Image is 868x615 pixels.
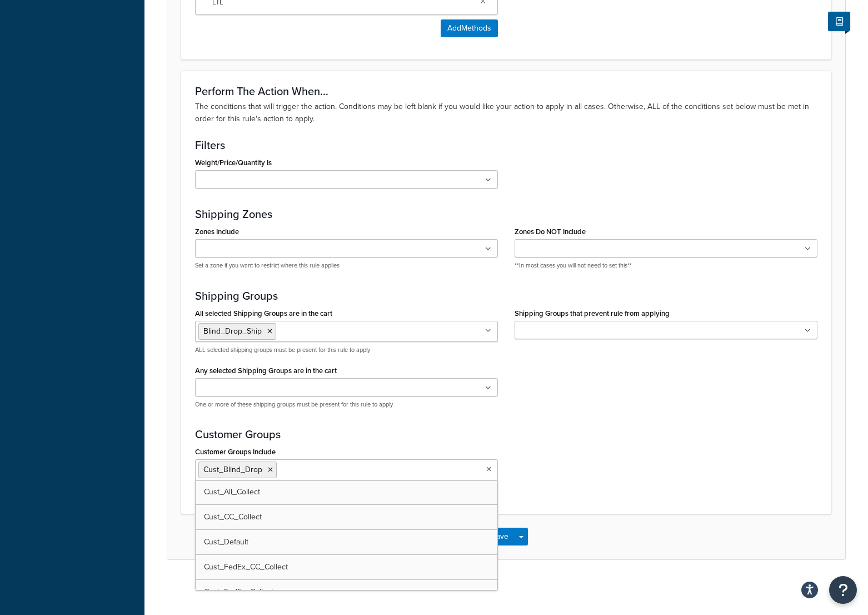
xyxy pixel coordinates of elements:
label: All selected Shipping Groups are in the cart [195,309,332,318]
label: Shipping Groups that prevent rule from applying [515,309,670,318]
span: Cust_Blind_Drop [203,464,262,475]
a: Cust_Default [196,530,497,554]
button: Open Resource Center [829,576,857,604]
button: Show Help Docs [828,12,850,31]
span: Cust_All_Collect [204,486,260,498]
a: Cust_All_Collect [196,480,497,504]
h3: Shipping Groups [195,290,817,302]
span: Cust_FedEx_Collect [204,586,273,598]
h3: Customer Groups [195,428,817,440]
label: Weight/Price/Quantity Is [195,158,272,167]
label: Customer Groups Include [195,448,276,456]
label: Zones Include [195,227,239,236]
span: Cust_CC_Collect [204,511,262,523]
label: Zones Do NOT Include [515,227,586,236]
h3: Perform The Action When... [195,85,817,97]
span: Cust_FedEx_CC_Collect [204,561,288,573]
label: Any selected Shipping Groups are in the cart [195,366,337,375]
p: Set a zone if you want to restrict where this rule applies [195,261,498,270]
span: Blind_Drop_Ship [203,325,262,337]
a: Cust_FedEx_CC_Collect [196,555,497,579]
a: Cust_CC_Collect [196,505,497,529]
p: One or more of these shipping groups must be present for this rule to apply [195,400,498,409]
a: Cust_FedEx_Collect [196,580,497,604]
p: ALL selected shipping groups must be present for this rule to apply [195,346,498,354]
h3: Filters [195,139,817,151]
h3: Shipping Zones [195,208,817,220]
span: Cust_Default [204,536,248,548]
p: The conditions that will trigger the action. Conditions may be left blank if you would like your ... [195,101,817,125]
p: **In most cases you will not need to set this** [515,261,817,270]
button: Save [485,528,515,545]
button: AddMethods [441,19,498,37]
